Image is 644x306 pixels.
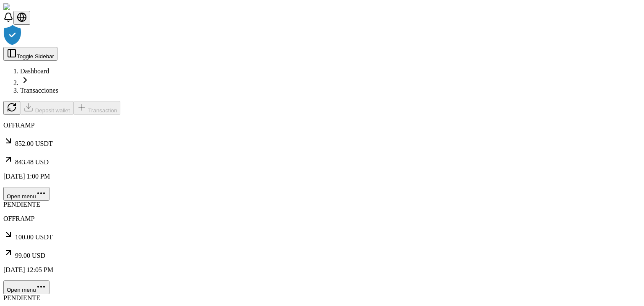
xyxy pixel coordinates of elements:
button: Transaction [73,101,121,115]
button: Deposit wallet [20,101,73,115]
span: Toggle Sidebar [17,53,54,60]
img: ShieldPay Logo [3,3,53,11]
p: 99.00 USD [3,248,641,259]
span: Open menu [7,287,36,293]
a: Transacciones [20,87,58,94]
p: OFFRAMP [3,215,641,223]
p: 100.00 USDT [3,229,641,241]
button: Open menu [3,187,49,201]
p: [DATE] 12:05 PM [3,266,641,274]
p: [DATE] 1:00 PM [3,173,641,180]
button: Open menu [3,280,49,294]
div: PENDIENTE [3,294,641,302]
nav: breadcrumb [3,67,641,94]
button: Toggle Sidebar [3,47,57,61]
span: Deposit wallet [35,107,70,114]
div: PENDIENTE [3,201,641,208]
p: OFFRAMP [3,122,641,129]
p: 843.48 USD [3,154,641,166]
span: Transaction [88,107,117,114]
p: 852.00 USDT [3,136,641,148]
span: Open menu [7,193,36,200]
a: Dashboard [20,67,49,75]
